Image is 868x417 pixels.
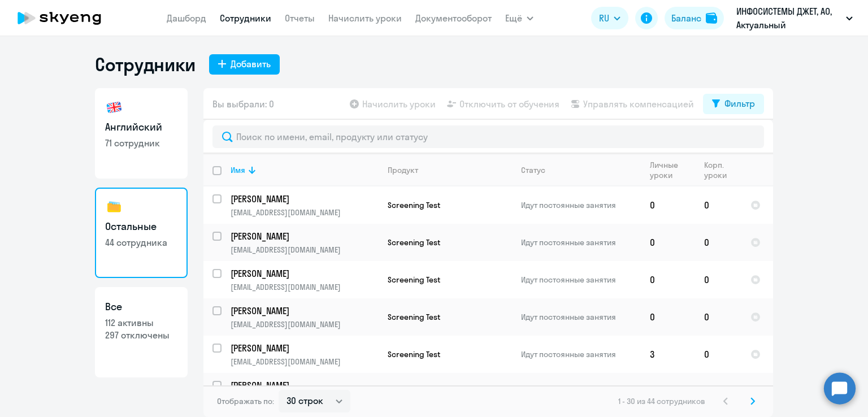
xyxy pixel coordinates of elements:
img: balance [706,12,717,24]
a: [PERSON_NAME][EMAIL_ADDRESS][DOMAIN_NAME] [231,379,378,404]
p: [EMAIL_ADDRESS][DOMAIN_NAME] [231,319,378,329]
p: 71 сотрудник [105,137,177,149]
input: Поиск по имени, email, продукту или статусу [212,125,764,148]
span: Screening Test [388,349,440,359]
div: Имя [231,165,378,175]
td: 0 [641,298,695,336]
a: [PERSON_NAME][EMAIL_ADDRESS][DOMAIN_NAME] [231,267,378,292]
td: 0 [695,186,741,224]
a: Дашборд [167,12,206,24]
div: Личные уроки [650,160,695,180]
button: RU [591,7,628,29]
img: english [105,98,123,116]
p: [PERSON_NAME] [231,379,378,392]
p: [PERSON_NAME] [231,305,378,317]
div: Статус [521,165,640,175]
p: [PERSON_NAME] [231,230,378,242]
span: Screening Test [388,312,440,322]
span: Ещё [505,11,522,25]
button: Фильтр [703,94,764,114]
span: RU [599,11,609,25]
h3: Все [105,299,177,314]
span: 1 - 30 из 44 сотрудников [618,396,705,406]
td: 0 [695,373,741,410]
p: Идут постоянные занятия [521,312,640,322]
div: Баланс [671,11,701,25]
button: Добавить [209,54,280,75]
button: Балансbalance [665,7,724,29]
div: Фильтр [724,97,755,110]
div: Личные уроки [650,160,687,180]
button: ИНФОСИСТЕМЫ ДЖЕТ, АО, Актуальный Инфосистемы Джет [731,5,858,32]
p: Идут постоянные занятия [521,200,640,210]
div: Имя [231,165,245,175]
span: Вы выбрали: 0 [212,97,274,111]
p: [PERSON_NAME] [231,193,378,205]
p: Идут постоянные занятия [521,275,640,285]
p: [EMAIL_ADDRESS][DOMAIN_NAME] [231,245,378,255]
td: 0 [695,336,741,373]
div: Добавить [231,57,271,71]
div: Корп. уроки [704,160,733,180]
p: 112 активны [105,316,177,329]
p: 297 отключены [105,329,177,341]
td: 0 [641,261,695,298]
h3: Остальные [105,219,177,234]
p: ИНФОСИСТЕМЫ ДЖЕТ, АО, Актуальный Инфосистемы Джет [736,5,841,32]
p: [PERSON_NAME] [231,267,378,280]
td: 0 [641,373,695,410]
td: 0 [695,261,741,298]
span: Screening Test [388,200,440,210]
a: [PERSON_NAME][EMAIL_ADDRESS][DOMAIN_NAME] [231,305,378,329]
td: 0 [641,224,695,261]
div: Продукт [388,165,418,175]
td: 0 [695,224,741,261]
a: Английский71 сотрудник [95,88,188,179]
a: Начислить уроки [328,12,402,24]
a: [PERSON_NAME][EMAIL_ADDRESS][DOMAIN_NAME] [231,342,378,367]
p: [PERSON_NAME] [231,342,378,354]
p: Идут постоянные занятия [521,349,640,359]
a: Документооборот [415,12,492,24]
p: [EMAIL_ADDRESS][DOMAIN_NAME] [231,357,378,367]
p: 44 сотрудника [105,236,177,249]
button: Ещё [505,7,533,29]
a: Все112 активны297 отключены [95,287,188,377]
p: [EMAIL_ADDRESS][DOMAIN_NAME] [231,207,378,218]
a: Сотрудники [220,12,271,24]
a: [PERSON_NAME][EMAIL_ADDRESS][DOMAIN_NAME] [231,230,378,255]
div: Корп. уроки [704,160,741,180]
a: Остальные44 сотрудника [95,188,188,278]
img: others [105,198,123,216]
td: 3 [641,336,695,373]
a: Отчеты [285,12,315,24]
span: Screening Test [388,237,440,247]
td: 0 [641,186,695,224]
td: 0 [695,298,741,336]
p: Идут постоянные занятия [521,237,640,247]
h1: Сотрудники [95,53,196,76]
h3: Английский [105,120,177,134]
p: [EMAIL_ADDRESS][DOMAIN_NAME] [231,282,378,292]
a: [PERSON_NAME][EMAIL_ADDRESS][DOMAIN_NAME] [231,193,378,218]
div: Статус [521,165,545,175]
span: Screening Test [388,275,440,285]
div: Продукт [388,165,511,175]
span: Отображать по: [217,396,274,406]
